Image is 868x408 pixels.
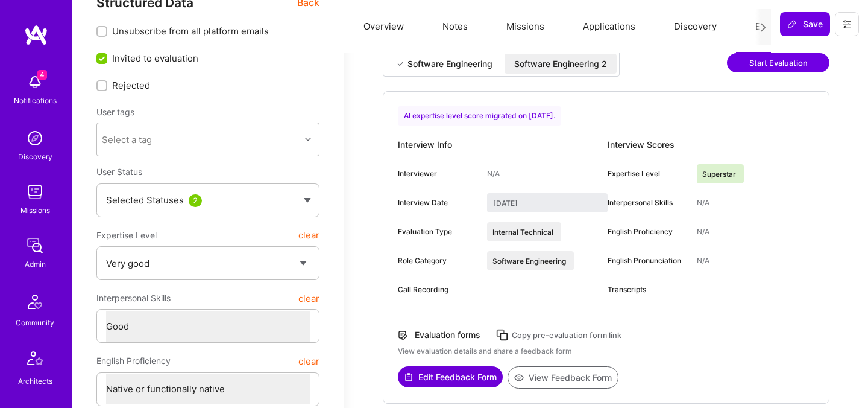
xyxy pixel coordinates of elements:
i: icon Copy [495,328,509,342]
img: Architects [20,346,49,375]
div: Software Engineering [407,58,492,70]
div: Expertise Level [608,168,687,179]
div: Interview Info [398,135,608,155]
div: Interviewer [398,168,477,179]
button: View Feedback Form [508,366,618,389]
img: admin teamwork [23,234,47,258]
img: bell [23,70,47,94]
button: clear [298,350,319,372]
a: Edit Feedback Form [398,366,503,389]
span: Unsubscribe from all platform emails [112,25,269,37]
span: Selected Statuses [106,194,184,206]
span: Invited to evaluation [112,52,198,65]
button: Save [780,12,830,36]
div: Evaluation forms [415,329,480,341]
div: Admin [25,258,46,270]
div: Interview Scores [608,135,814,155]
div: Evaluation Type [398,226,477,237]
button: Start Evaluation [727,53,829,72]
div: Discovery [18,150,52,163]
img: caret [304,198,311,203]
span: 4 [37,70,47,80]
div: Community [16,316,54,329]
div: Missions [20,204,50,217]
div: N/A [697,197,709,208]
div: 2 [189,194,202,207]
div: Select a tag [102,133,152,146]
span: Save [787,18,823,30]
img: discovery [23,126,47,150]
button: Edit Feedback Form [398,366,503,387]
div: English Pronunciation [608,255,687,266]
div: Interview Date [398,197,477,208]
span: English Proficiency [96,350,171,372]
i: icon Next [759,23,768,32]
div: Notifications [14,94,57,107]
button: clear [298,225,319,246]
span: Expertise Level [96,225,157,246]
div: Call Recording [398,284,477,295]
div: View evaluation details and share a feedback form [398,346,814,357]
div: Interpersonal Skills [608,197,687,208]
img: teamwork [23,180,47,204]
div: Architects [18,375,52,387]
span: Interpersonal Skills [96,287,171,309]
label: User tags [96,106,134,118]
img: Community [20,287,49,316]
div: Copy pre-evaluation form link [512,329,621,342]
span: Rejected [112,79,150,92]
div: Role Category [398,255,477,266]
div: Transcripts [608,284,687,295]
div: N/A [697,255,709,266]
img: logo [24,24,48,46]
div: N/A [697,226,709,237]
div: English Proficiency [608,226,687,237]
div: N/A [487,168,500,179]
span: User Status [96,167,142,177]
i: icon Chevron [305,136,311,142]
div: AI expertise level score migrated on [DATE]. [398,106,561,126]
button: clear [298,287,319,309]
div: Software Engineering 2 [514,58,607,70]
